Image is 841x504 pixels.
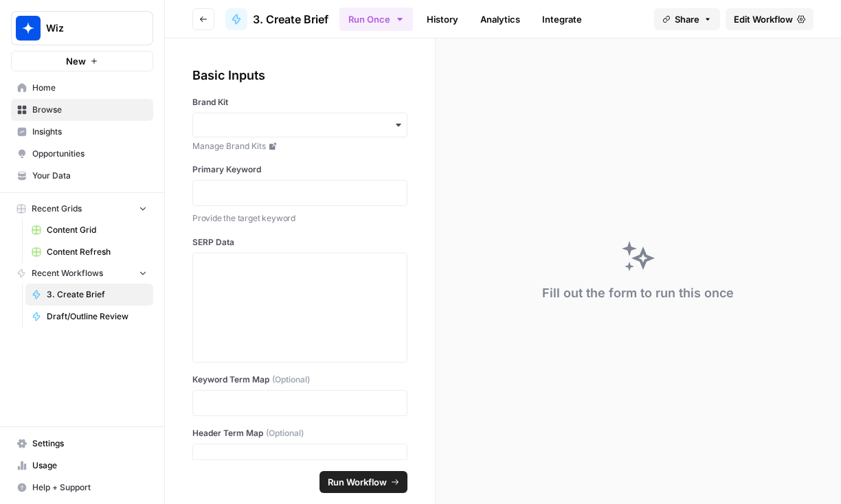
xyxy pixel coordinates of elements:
span: Settings [32,437,147,450]
span: Share [675,12,699,26]
span: Your Data [32,170,147,182]
div: Fill out the form to run this once [542,284,734,303]
span: Content Refresh [47,246,147,258]
span: Usage [32,459,147,472]
label: SERP Data [192,236,407,249]
button: Help + Support [11,477,153,499]
a: Integrate [534,8,590,30]
a: 3. Create Brief [25,284,153,306]
span: (Optional) [272,374,310,386]
span: Draft/Outline Review [47,310,147,323]
button: New [11,51,153,71]
label: Header Term Map [192,427,407,439]
a: Edit Workflow [726,8,814,30]
span: 3. Create Brief [47,288,147,301]
button: Recent Workflows [11,263,153,284]
label: Keyword Term Map [192,374,407,386]
button: Workspace: Wiz [11,11,153,45]
button: Run Workflow [319,471,407,493]
a: 3. Create Brief [225,8,328,30]
a: Settings [11,433,153,455]
a: Analytics [472,8,528,30]
a: Content Refresh [25,241,153,263]
span: 3. Create Brief [253,11,328,27]
span: Recent Grids [32,203,82,215]
a: Insights [11,121,153,143]
a: Draft/Outline Review [25,306,153,328]
span: Recent Workflows [32,267,103,279]
span: Wiz [46,21,129,35]
a: Opportunities [11,143,153,165]
div: Basic Inputs [192,66,407,85]
img: Wiz Logo [16,16,41,41]
span: Help + Support [32,481,147,494]
span: Home [32,82,147,94]
p: Provide the target keyword [192,211,407,225]
button: Recent Grids [11,198,153,219]
span: New [66,54,86,68]
a: Manage Brand Kits [192,140,407,152]
span: Opportunities [32,148,147,160]
label: Primary Keyword [192,163,407,176]
button: Share [654,8,720,30]
span: Run Workflow [328,475,387,489]
a: Usage [11,455,153,477]
a: Home [11,77,153,99]
a: History [418,8,467,30]
span: Content Grid [47,224,147,236]
span: Browse [32,104,147,116]
span: Insights [32,126,147,138]
a: Browse [11,99,153,121]
span: (Optional) [266,427,304,439]
a: Content Grid [25,219,153,241]
a: Your Data [11,165,153,187]
button: Run Once [339,8,413,31]
label: Brand Kit [192,96,407,108]
span: Edit Workflow [734,12,793,26]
